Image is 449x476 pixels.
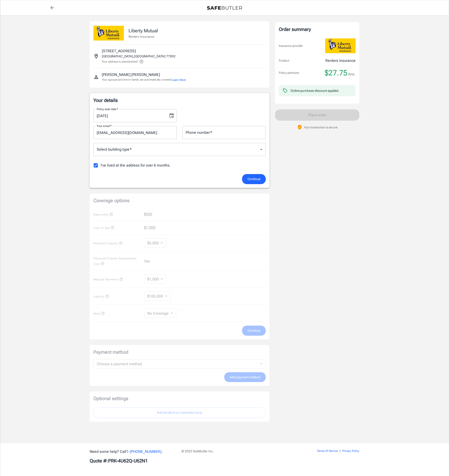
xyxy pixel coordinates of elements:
[317,449,338,453] a: Terms Of Service
[129,34,158,39] p: Renters Insurance
[102,54,176,59] p: [GEOGRAPHIC_DATA] , [GEOGRAPHIC_DATA] 77092
[90,458,148,464] b: Quote #: PRK-4U62Q-U62N1
[181,449,291,454] p: © 2025 SafeButler Inc.
[102,72,160,78] p: [PERSON_NAME] [PERSON_NAME]
[93,97,266,104] p: Your details
[97,107,118,111] label: Policy start date
[102,59,138,64] p: Your address is standardized.
[93,74,99,80] svg: Insured person
[348,71,356,78] span: /mo.
[325,68,347,78] span: $27.75
[101,163,171,168] span: I've lived at the address for over 6 months.
[340,449,340,453] span: |
[279,44,303,48] p: Insurance provider
[291,88,339,93] div: Online purchase discount applied.
[93,126,177,139] input: Enter email
[279,58,289,63] p: Product
[207,6,242,10] img: Back to quotes
[90,449,176,454] p: Need some help? Call .
[172,78,186,82] button: Learn More
[126,449,161,454] a: 1-[PHONE_NUMBER]
[247,176,260,182] span: Continue
[93,109,165,122] input: MM/DD/YYYY
[102,78,186,82] p: Your spouse and live-in family are automatically covered.
[93,26,124,41] img: Liberty Mutual
[325,38,356,53] img: Liberty Mutual
[304,125,338,130] p: Your transaction is secure
[93,53,99,59] svg: Insured address
[102,48,136,54] p: [STREET_ADDRESS]
[182,126,266,139] input: Enter number
[279,71,299,75] p: Policy premium
[97,124,112,128] label: Your email
[342,449,359,453] a: Privacy Policy
[325,58,356,63] p: Renters Insurance
[279,26,356,33] div: Order summary
[167,111,176,120] button: Choose date, selected date is Aug 15, 2025
[48,3,57,12] a: back to quotes
[129,27,158,34] p: Liberty Mutual
[242,174,266,184] button: Continue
